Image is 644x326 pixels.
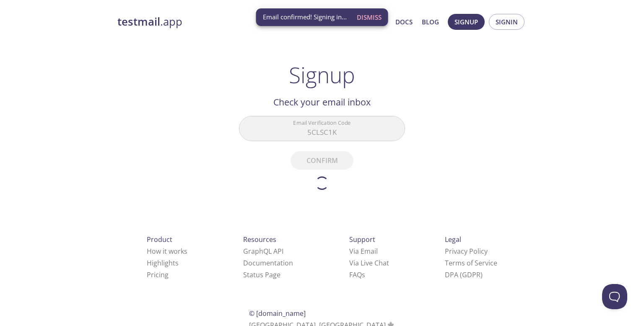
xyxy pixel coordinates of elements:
span: Signup [454,16,478,27]
strong: testmail [117,14,160,29]
h2: Check your email inbox [239,95,405,109]
span: Signin [496,16,518,27]
button: Signin [489,14,525,30]
a: Privacy Policy [445,247,488,256]
a: FAQ [349,270,365,279]
span: © [DOMAIN_NAME] [249,309,306,318]
a: Blog [422,16,439,27]
a: testmail.app [117,15,314,29]
a: How it works [147,247,187,256]
a: Via Live Chat [349,258,389,268]
a: Pricing [147,270,169,279]
span: Email confirmed! Signing in... [263,13,347,21]
a: Docs [395,16,413,27]
a: Status Page [243,270,280,279]
span: Resources [243,235,276,244]
span: Support [349,235,375,244]
span: Dismiss [357,12,382,23]
h1: Signup [289,62,355,87]
a: Via Email [349,247,378,256]
a: GraphQL API [243,247,283,256]
span: Product [147,235,172,244]
a: Terms of Service [445,258,497,268]
iframe: Help Scout Beacon - Open [602,284,627,309]
span: Legal [445,235,461,244]
a: Documentation [243,258,293,268]
button: Dismiss [353,9,385,25]
a: DPA (GDPR) [445,270,483,279]
a: Highlights [147,258,179,268]
button: Signup [448,14,485,30]
span: s [362,270,365,279]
